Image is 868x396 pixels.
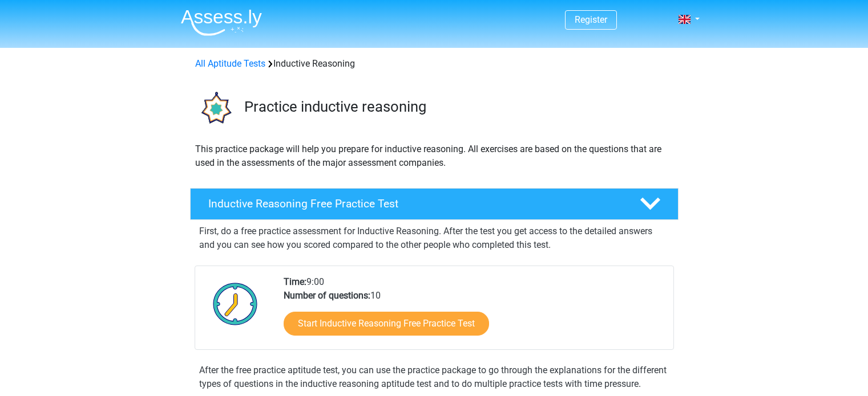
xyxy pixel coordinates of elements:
[195,364,674,391] div: After the free practice aptitude test, you can use the practice package to go through the explana...
[181,9,262,36] img: Assessly
[191,84,239,133] img: inductive reasoning
[195,58,265,69] a: All Aptitude Tests
[199,224,669,252] p: First, do a free practice assessment for Inductive Reasoning. After the test you get access to th...
[191,57,678,71] div: Inductive Reasoning
[207,275,264,332] img: Clock
[575,14,607,25] a: Register
[195,142,673,170] p: This practice package will help you prepare for inductive reasoning. All exercises are based on t...
[284,312,489,336] a: Start Inductive Reasoning Free Practice Test
[284,276,306,287] b: Time:
[185,188,683,220] a: Inductive Reasoning Free Practice Test
[284,290,370,301] b: Number of questions:
[275,275,673,349] div: 9:00 10
[208,197,621,210] h4: Inductive Reasoning Free Practice Test
[244,98,669,116] h3: Practice inductive reasoning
